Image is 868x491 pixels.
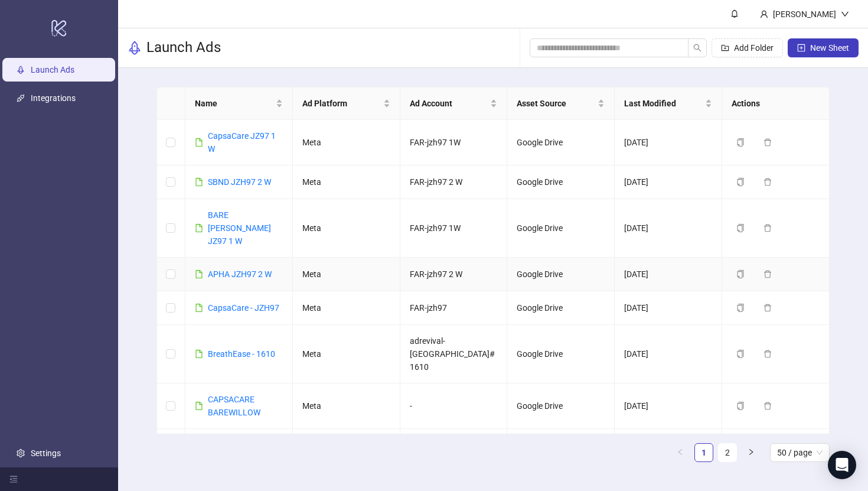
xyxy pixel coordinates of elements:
[517,97,595,110] span: Asset Source
[9,475,18,483] span: menu-fold
[293,199,400,258] td: Meta
[718,443,737,462] li: 2
[400,199,508,258] td: FAR-jzh97 1W
[31,448,61,458] a: Settings
[734,43,774,53] span: Add Folder
[721,44,729,52] span: folder-add
[763,350,772,358] span: delete
[195,402,203,410] span: file
[400,87,508,120] th: Ad Account
[208,131,276,154] a: CapsaCare JZ97 1 W
[195,350,203,358] span: file
[195,224,203,232] span: file
[788,38,859,57] button: New Sheet
[742,443,761,462] button: right
[770,443,830,462] div: Page Size
[146,38,221,57] h3: Launch Ads
[763,402,772,410] span: delete
[195,270,203,278] span: file
[615,165,722,199] td: [DATE]
[763,304,772,312] span: delete
[677,448,684,456] span: left
[400,429,508,463] td: FAR-jzh97
[400,383,508,429] td: -
[507,291,615,325] td: Google Drive
[293,325,400,383] td: Meta
[615,325,722,383] td: [DATE]
[293,258,400,291] td: Meta
[507,199,615,258] td: Google Drive
[719,444,736,461] a: 2
[293,87,400,120] th: Ad Platform
[293,120,400,165] td: Meta
[615,383,722,429] td: [DATE]
[736,304,745,312] span: copy
[195,97,273,110] span: Name
[400,258,508,291] td: FAR-jzh97 2 W
[760,10,768,18] span: user
[293,165,400,199] td: Meta
[797,44,805,52] span: plus-square
[507,258,615,291] td: Google Drive
[400,291,508,325] td: FAR-jzh97
[742,443,761,462] li: Next Page
[31,93,76,103] a: Integrations
[810,43,849,53] span: New Sheet
[763,178,772,186] span: delete
[615,429,722,463] td: [DATE]
[624,97,703,110] span: Last Modified
[128,41,142,55] span: rocket
[400,165,508,199] td: FAR-jzh97 2 W
[507,429,615,463] td: Google Drive
[615,258,722,291] td: [DATE]
[507,165,615,199] td: Google Drive
[293,429,400,463] td: Meta
[302,97,381,110] span: Ad Platform
[293,383,400,429] td: Meta
[671,443,690,462] button: left
[763,138,772,147] span: delete
[31,65,74,74] a: Launch Ads
[841,10,849,18] span: down
[615,291,722,325] td: [DATE]
[695,444,713,461] a: 1
[768,8,841,21] div: [PERSON_NAME]
[763,270,772,278] span: delete
[615,120,722,165] td: [DATE]
[615,87,722,120] th: Last Modified
[736,224,745,232] span: copy
[400,325,508,383] td: adrevival-[GEOGRAPHIC_DATA]#1610
[507,120,615,165] td: Google Drive
[671,443,690,462] li: Previous Page
[712,38,783,57] button: Add Folder
[722,87,830,120] th: Actions
[763,224,772,232] span: delete
[736,270,745,278] span: copy
[507,87,615,120] th: Asset Source
[208,177,271,187] a: SBND JZH97 2 W
[507,383,615,429] td: Google Drive
[208,395,260,417] a: CAPSACARE BAREWILLOW
[615,199,722,258] td: [DATE]
[208,303,279,313] a: CapsaCare - JZH97
[185,87,293,120] th: Name
[400,120,508,165] td: FAR-jzh97 1W
[828,451,856,479] div: Open Intercom Messenger
[208,210,271,246] a: BARE [PERSON_NAME] JZ97 1 W
[293,291,400,325] td: Meta
[736,350,745,358] span: copy
[736,178,745,186] span: copy
[195,304,203,312] span: file
[748,448,755,456] span: right
[693,44,701,52] span: search
[694,443,713,462] li: 1
[736,138,745,147] span: copy
[208,269,272,279] a: APHA JZH97 2 W
[507,325,615,383] td: Google Drive
[736,402,745,410] span: copy
[195,138,203,147] span: file
[410,97,488,110] span: Ad Account
[195,178,203,186] span: file
[208,349,275,359] a: BreathEase - 1610
[730,9,739,18] span: bell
